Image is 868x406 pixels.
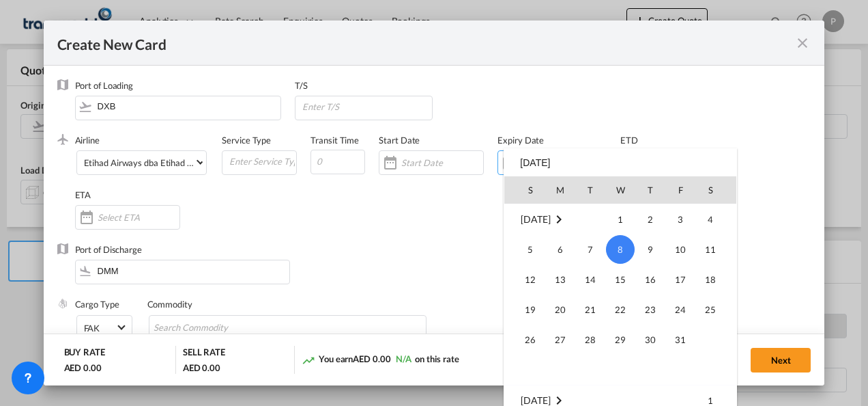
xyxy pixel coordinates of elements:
td: Friday October 10 2025 [665,234,695,265]
td: Monday October 6 2025 [545,234,575,265]
th: S [504,176,545,204]
span: 16 [637,266,664,293]
span: 20 [547,296,574,323]
span: 17 [667,266,694,293]
span: 24 [667,296,694,323]
tr: Week undefined [504,355,736,385]
td: Tuesday October 7 2025 [575,234,605,265]
tr: Week 2 [504,234,736,265]
td: Thursday October 2 2025 [635,204,665,235]
span: 5 [517,236,544,263]
td: Sunday October 5 2025 [504,234,545,265]
td: Tuesday October 14 2025 [575,265,605,295]
span: 28 [577,326,604,353]
tr: Week 5 [504,325,736,355]
th: S [695,176,736,204]
th: T [575,176,605,204]
span: 15 [607,266,634,293]
span: 31 [667,326,694,353]
td: Sunday October 12 2025 [504,265,545,295]
tr: Week 3 [504,265,736,295]
tr: Week 4 [504,295,736,325]
td: Wednesday October 22 2025 [605,295,635,325]
span: 18 [697,266,724,293]
td: Monday October 13 2025 [545,265,575,295]
span: 30 [637,326,664,353]
td: Friday October 17 2025 [665,265,695,295]
span: 25 [697,296,724,323]
td: Thursday October 16 2025 [635,265,665,295]
span: 29 [607,326,634,353]
span: 26 [517,326,544,353]
td: Thursday October 30 2025 [635,325,665,355]
span: 12 [517,266,544,293]
td: Tuesday October 21 2025 [575,295,605,325]
td: Monday October 27 2025 [545,325,575,355]
th: T [635,176,665,204]
td: Monday October 20 2025 [545,295,575,325]
td: Tuesday October 28 2025 [575,325,605,355]
span: 3 [667,206,694,233]
span: 6 [547,236,574,263]
td: Saturday October 11 2025 [695,234,736,265]
td: Friday October 3 2025 [665,204,695,235]
span: 14 [577,266,604,293]
td: Thursday October 23 2025 [635,295,665,325]
span: 22 [607,296,634,323]
span: 13 [547,266,574,293]
span: [DATE] [521,214,550,226]
td: Friday October 31 2025 [665,325,695,355]
span: 27 [547,326,574,353]
span: 4 [697,206,724,233]
span: 11 [697,236,724,263]
td: Sunday October 26 2025 [504,325,545,355]
span: 1 [607,206,634,233]
td: Saturday October 18 2025 [695,265,736,295]
th: M [545,176,575,204]
td: Friday October 24 2025 [665,295,695,325]
span: 10 [667,236,694,263]
td: October 2025 [504,204,605,235]
span: 21 [577,296,604,323]
span: 19 [517,296,544,323]
td: Wednesday October 15 2025 [605,265,635,295]
tr: Week 1 [504,204,736,235]
span: 9 [637,236,664,263]
th: W [605,176,635,204]
td: Thursday October 9 2025 [635,234,665,265]
td: Saturday October 4 2025 [695,204,736,235]
span: 8 [606,235,635,264]
th: F [665,176,695,204]
span: 7 [577,236,604,263]
span: 2 [637,206,664,233]
td: Sunday October 19 2025 [504,295,545,325]
span: 23 [637,296,664,323]
td: Wednesday October 1 2025 [605,204,635,235]
td: Wednesday October 8 2025 [605,234,635,265]
td: Wednesday October 29 2025 [605,325,635,355]
td: Saturday October 25 2025 [695,295,736,325]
